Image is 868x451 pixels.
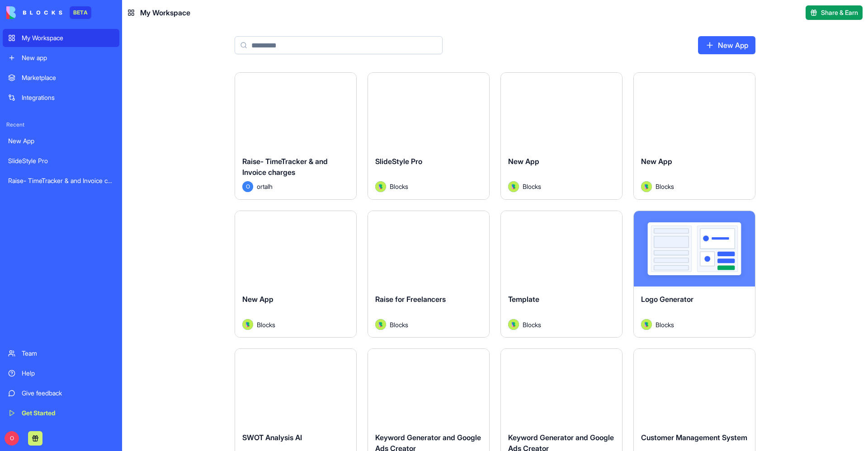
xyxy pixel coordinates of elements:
[641,295,693,304] span: Logo Generator
[257,182,273,191] span: ortalh
[698,36,755,54] a: New App
[656,182,674,191] span: Blocks
[508,319,519,330] img: Avatar
[375,319,386,330] img: Avatar
[3,49,119,67] a: New app
[3,132,119,150] a: New App
[22,409,114,418] div: Get Started
[508,181,519,192] img: Avatar
[70,6,91,19] div: BETA
[242,181,253,192] span: O
[368,72,490,200] a: SlideStyle ProAvatarBlocks
[508,295,539,304] span: Template
[6,6,62,19] img: logo
[641,433,747,442] span: Customer Management System
[390,320,408,329] span: Blocks
[500,72,623,200] a: New AppAvatarBlocks
[235,211,357,338] a: New AppAvatarBlocks
[8,156,114,165] div: SlideStyle Pro
[257,320,275,329] span: Blocks
[242,319,253,330] img: Avatar
[22,93,114,102] div: Integrations
[375,181,386,192] img: Avatar
[368,211,490,338] a: Raise for FreelancersAvatarBlocks
[3,404,119,422] a: Get Started
[500,211,623,338] a: TemplateAvatarBlocks
[641,181,652,192] img: Avatar
[242,157,328,177] span: Raise- TimeTracker & and Invoice charges
[3,364,119,382] a: Help
[821,8,858,17] span: Share & Earn
[3,29,119,47] a: My Workspace
[3,344,119,362] a: Team
[22,73,114,82] div: Marketplace
[390,182,408,191] span: Blocks
[22,369,114,378] div: Help
[508,157,539,166] span: New App
[375,295,446,304] span: Raise for Freelancers
[8,136,114,146] div: New App
[656,320,674,329] span: Blocks
[633,211,755,338] a: Logo GeneratorAvatarBlocks
[3,152,119,170] a: SlideStyle Pro
[242,433,302,442] span: SWOT Analysis AI
[375,157,422,166] span: SlideStyle Pro
[22,53,114,62] div: New app
[3,89,119,107] a: Integrations
[22,349,114,358] div: Team
[140,7,190,18] span: My Workspace
[523,182,541,191] span: Blocks
[3,172,119,190] a: Raise- TimeTracker & and Invoice charges
[3,384,119,402] a: Give feedback
[6,6,91,19] a: BETA
[235,72,357,200] a: Raise- TimeTracker & and Invoice chargesOortalh
[3,69,119,87] a: Marketplace
[22,389,114,398] div: Give feedback
[5,431,19,446] span: O
[22,33,114,42] div: My Workspace
[806,5,863,20] button: Share & Earn
[3,121,119,128] span: Recent
[633,72,755,200] a: New AppAvatarBlocks
[641,157,672,166] span: New App
[523,320,541,329] span: Blocks
[8,176,114,185] div: Raise- TimeTracker & and Invoice charges
[641,319,652,330] img: Avatar
[242,295,274,304] span: New App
